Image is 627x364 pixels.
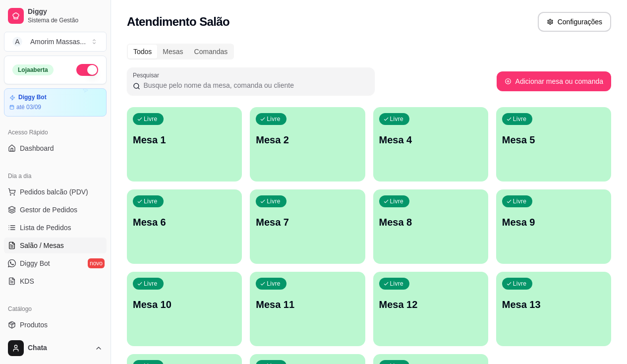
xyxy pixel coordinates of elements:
p: Livre [513,280,527,288]
span: Diggy Bot [20,258,50,268]
p: Mesa 11 [256,298,359,311]
span: Produtos [20,320,48,330]
button: LivreMesa 7 [250,189,365,264]
p: Mesa 6 [133,215,236,229]
p: Livre [513,197,527,205]
a: KDS [4,273,107,289]
div: Todos [128,45,157,59]
p: Livre [144,197,158,205]
button: LivreMesa 8 [373,189,488,264]
div: Amorim Massas ... [30,37,86,47]
a: Diggy Botaté 03/09 [4,88,107,117]
p: Livre [390,197,404,205]
button: LivreMesa 12 [373,272,488,346]
a: DiggySistema de Gestão [4,4,107,28]
a: Lista de Pedidos [4,220,107,236]
a: Diggy Botnovo [4,255,107,271]
p: Mesa 7 [256,215,359,229]
button: LivreMesa 6 [127,189,242,264]
p: Livre [267,280,281,288]
button: Alterar Status [76,64,98,76]
article: Diggy Bot [18,94,47,101]
p: Mesa 10 [133,298,236,311]
button: Pedidos balcão (PDV) [4,184,107,200]
p: Mesa 13 [502,298,605,311]
p: Mesa 12 [379,298,482,311]
span: Pedidos balcão (PDV) [20,187,88,197]
button: LivreMesa 1 [127,107,242,182]
p: Livre [513,115,527,123]
button: LivreMesa 13 [496,272,611,346]
article: até 03/09 [16,103,41,111]
a: Salão / Mesas [4,238,107,253]
span: A [12,37,22,47]
span: KDS [20,276,34,286]
span: Gestor de Pedidos [20,205,77,215]
button: LivreMesa 4 [373,107,488,182]
p: Livre [390,280,404,288]
button: Select a team [4,32,107,52]
p: Livre [267,115,281,123]
button: Configurações [538,12,611,32]
label: Pesquisar [133,71,163,79]
div: Comandas [189,45,233,59]
p: Mesa 2 [256,133,359,147]
p: Livre [144,280,158,288]
span: Sistema de Gestão [28,16,103,24]
span: Diggy [28,7,103,16]
p: Livre [390,115,404,123]
button: Adicionar mesa ou comanda [497,71,611,91]
p: Mesa 5 [502,133,605,147]
button: LivreMesa 10 [127,272,242,346]
button: LivreMesa 9 [496,189,611,264]
div: Loja aberta [12,64,54,75]
button: LivreMesa 5 [496,107,611,182]
span: Salão / Mesas [20,241,64,250]
span: Chata [28,344,91,353]
button: LivreMesa 11 [250,272,365,346]
div: Mesas [157,45,188,59]
button: LivreMesa 2 [250,107,365,182]
p: Livre [267,197,281,205]
button: Chata [4,336,107,360]
a: Dashboard [4,140,107,156]
p: Mesa 1 [133,133,236,147]
a: Produtos [4,317,107,333]
p: Mesa 4 [379,133,482,147]
div: Acesso Rápido [4,124,107,140]
div: Dia a dia [4,168,107,184]
p: Livre [144,115,158,123]
a: Gestor de Pedidos [4,202,107,218]
span: Lista de Pedidos [20,223,71,233]
div: Catálogo [4,301,107,317]
h2: Atendimento Salão [127,14,229,30]
span: Dashboard [20,143,54,153]
p: Mesa 8 [379,215,482,229]
p: Mesa 9 [502,215,605,229]
input: Pesquisar [140,80,369,90]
